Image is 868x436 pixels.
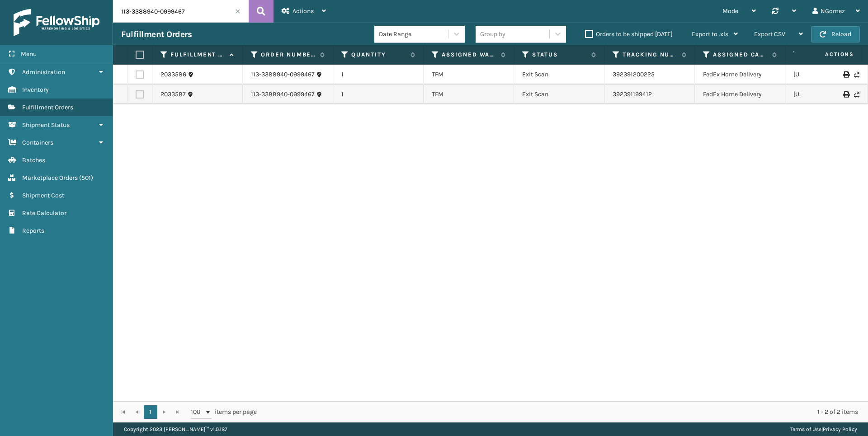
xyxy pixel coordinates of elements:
[514,65,604,84] td: Exit Scan
[811,26,860,42] button: Reload
[333,84,424,104] td: 1
[613,90,652,98] a: 392391199412
[191,405,257,419] span: items per page
[532,51,587,59] label: Status
[692,30,728,38] span: Export to .xls
[22,68,65,76] span: Administration
[269,408,858,417] div: 1 - 2 of 2 items
[790,422,857,436] div: |
[121,29,192,40] h3: Fulfillment Orders
[722,7,738,15] span: Mode
[713,51,768,59] label: Assigned Carrier Service
[22,174,78,182] span: Marketplace Orders
[160,90,186,99] a: 2033587
[22,156,45,164] span: Batches
[22,209,66,217] span: Rate Calculator
[251,70,315,79] a: 113-3388940-0999467
[623,51,677,59] label: Tracking Number
[424,65,514,84] td: TFM
[695,65,785,84] td: FedEx Home Delivery
[21,50,37,58] span: Menu
[191,408,204,417] span: 100
[333,65,424,84] td: 1
[79,174,93,182] span: ( 501 )
[22,139,53,146] span: Containers
[22,103,73,111] span: Fulfillment Orders
[292,7,314,15] span: Actions
[22,121,70,129] span: Shipment Status
[695,84,785,104] td: FedEx Home Delivery
[22,86,49,94] span: Inventory
[251,90,315,99] a: 113-3388940-0999467
[22,227,44,234] span: Reports
[843,91,849,98] i: Print Label
[514,84,604,104] td: Exit Scan
[854,91,859,98] i: Never Shipped
[613,70,655,78] a: 392391200225
[22,192,64,199] span: Shipment Cost
[160,70,186,79] a: 2033586
[823,426,857,432] a: Privacy Policy
[790,426,821,432] a: Terms of Use
[379,29,449,39] div: Date Range
[144,405,157,419] a: 1
[442,51,496,59] label: Assigned Warehouse
[124,422,227,436] p: Copyright 2023 [PERSON_NAME]™ v 1.0.187
[424,84,514,104] td: TFM
[480,29,505,39] div: Group by
[351,51,406,59] label: Quantity
[843,71,849,78] i: Print Label
[261,51,316,59] label: Order Number
[854,71,859,78] i: Never Shipped
[754,30,785,38] span: Export CSV
[170,51,225,59] label: Fulfillment Order Id
[585,30,673,38] label: Orders to be shipped [DATE]
[14,9,99,36] img: logo
[797,47,859,62] span: Actions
